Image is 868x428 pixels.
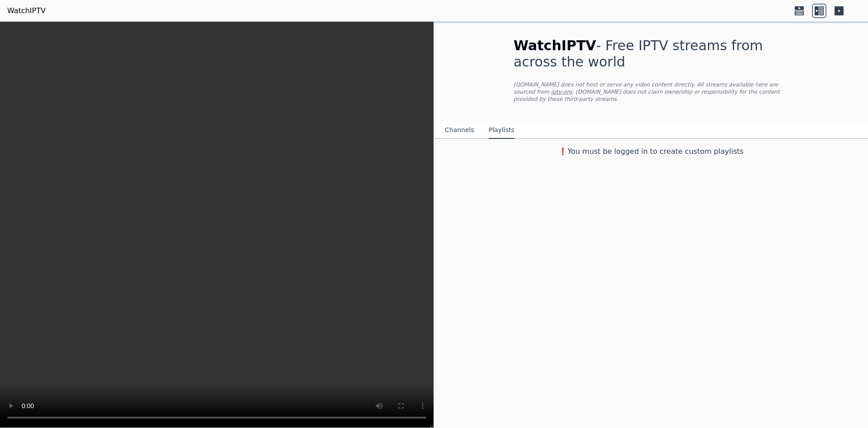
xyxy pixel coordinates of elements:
[514,38,788,70] h1: - Free IPTV streams from across the world
[514,81,788,103] p: [DOMAIN_NAME] does not host or serve any video content directly. All streams available here are s...
[499,146,803,157] h3: ❗️You must be logged in to create custom playlists
[551,89,572,95] a: iptv-org
[7,5,46,16] a: WatchIPTV
[489,122,514,139] button: Playlists
[514,38,596,53] span: WatchIPTV
[445,122,474,139] button: Channels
